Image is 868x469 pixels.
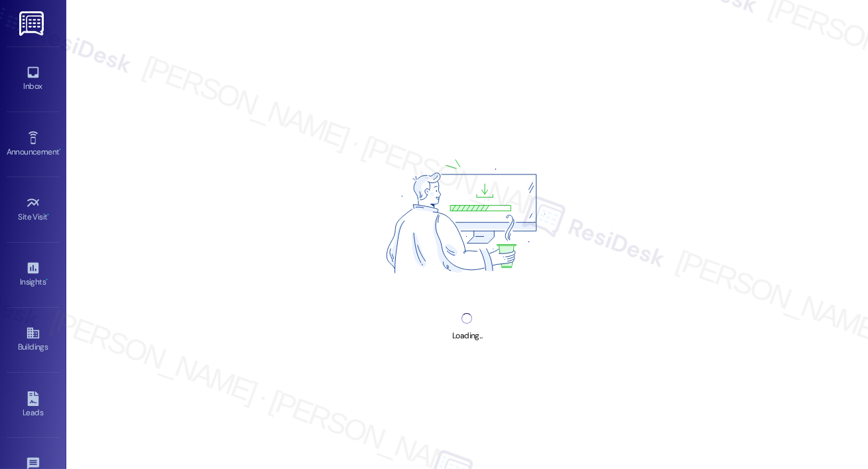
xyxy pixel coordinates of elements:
img: ResiDesk Logo [19,11,46,36]
div: Loading... [452,329,482,343]
a: Site Visit • [7,192,60,228]
span: • [48,210,50,220]
a: Insights • [7,257,60,293]
span: • [59,145,61,155]
a: Buildings [7,322,60,358]
a: Leads [7,387,60,423]
span: • [46,275,48,285]
a: Inbox [7,61,60,97]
